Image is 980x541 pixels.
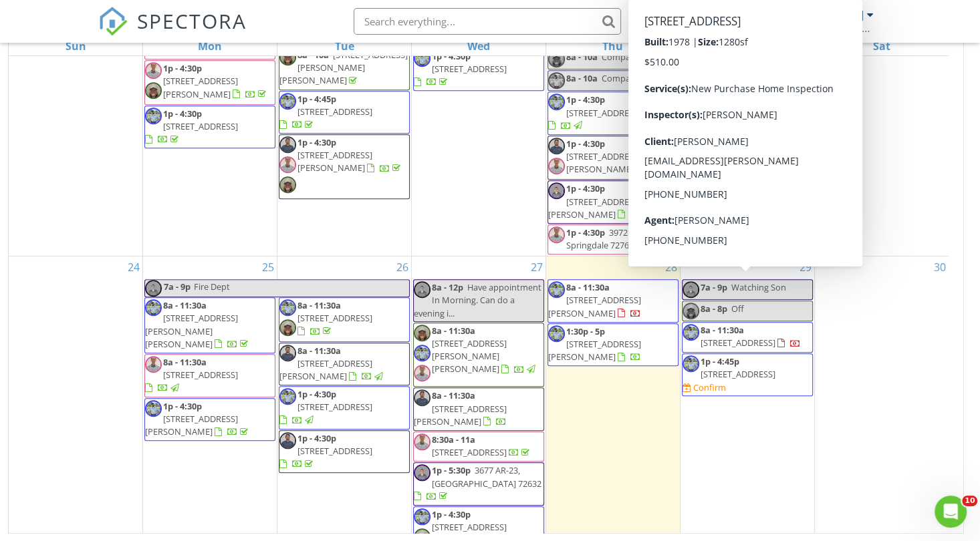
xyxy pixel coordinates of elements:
[600,37,626,55] a: Thursday
[602,72,675,84] span: Company Meeting
[432,433,532,458] a: 8:30a - 11a [STREET_ADDRESS]
[683,53,775,91] a: 8a - 11:30a [STREET_ADDRESS]
[297,312,372,324] span: [STREET_ADDRESS]
[279,388,372,425] a: 1p - 4:30p [STREET_ADDRESS]
[931,256,949,278] a: Go to August 30, 2025
[145,312,238,349] span: [STREET_ADDRESS][PERSON_NAME][PERSON_NAME]
[279,297,410,341] a: 8a - 11:30a [STREET_ADDRESS]
[414,433,431,450] img: mt_headshot_mar_2023.jpg
[432,464,471,476] span: 1p - 5:30p
[279,345,296,361] img: preston.jpg
[683,142,775,180] a: 1p - 4:30p [STREET_ADDRESS]
[432,325,475,337] span: 8a - 11:30a
[63,37,89,55] a: Sunday
[163,62,202,74] span: 1p - 4:30p
[297,401,372,413] span: [STREET_ADDRESS]
[701,324,801,349] a: 8a - 11:30a [STREET_ADDRESS]
[682,51,813,95] a: 8a - 11:30a [STREET_ADDRESS]
[432,281,463,293] span: 8a - 12p
[548,196,641,220] span: [STREET_ADDRESS][PERSON_NAME]
[701,303,727,315] span: 8a - 8p
[297,445,372,457] span: [STREET_ADDRESS]
[144,106,275,149] a: 1p - 4:30p [STREET_ADDRESS]
[701,355,775,380] a: 1p - 4:45p [STREET_ADDRESS]
[701,66,775,78] span: [STREET_ADDRESS]
[870,37,893,55] a: Saturday
[279,432,372,470] a: 1p - 4:30p [STREET_ADDRESS]
[297,299,372,337] a: 8a - 11:30a [STREET_ADDRESS]
[432,50,471,62] span: 1p - 4:30p
[279,388,296,405] img: matthew.jpg
[548,281,565,298] img: matthew.jpg
[332,37,357,55] a: Tuesday
[279,299,296,316] img: matthew.jpg
[548,325,565,342] img: matthew.jpg
[566,138,605,150] span: 1p - 4:30p
[683,118,699,134] img: matthew.jpg
[548,294,641,319] span: [STREET_ADDRESS][PERSON_NAME]
[566,325,605,337] span: 1:30p - 5p
[683,53,699,70] img: preston.jpg
[163,280,191,297] span: 7a - 9p
[602,51,675,63] span: Company Meeting
[414,508,431,525] img: matthew.jpg
[414,464,541,502] a: 1p - 5:30p 3677 AR-23, [GEOGRAPHIC_DATA] 72632
[414,50,431,67] img: matthew.jpg
[701,97,775,134] a: 8a - 11:30a [STREET_ADDRESS]
[547,323,679,367] a: 1:30p - 5p [STREET_ADDRESS][PERSON_NAME]
[279,343,410,386] a: 8a - 11:30a [STREET_ADDRESS][PERSON_NAME]
[414,403,507,427] span: [STREET_ADDRESS][PERSON_NAME]
[194,281,230,293] span: Fire Dept
[163,120,238,132] span: [STREET_ADDRESS]
[701,355,739,367] span: 1p - 4:45p
[548,158,565,174] img: mt_headshot_mar_2023.jpg
[683,142,699,159] img: matthew.jpg
[163,299,207,311] span: 8a - 11:30a
[682,353,813,397] a: 1p - 4:45p [STREET_ADDRESS] Confirm
[683,355,699,372] img: matthew.jpg
[145,356,238,393] a: 8a - 11:30a [STREET_ADDRESS]
[547,136,679,180] a: 1p - 4:30p [STREET_ADDRESS][PERSON_NAME]
[548,182,565,199] img: cbfaa30a18bf4db0aa7eb345f882e5bb.jpeg
[163,108,202,120] span: 1p - 4:30p
[701,97,744,109] span: 8a - 11:30a
[413,323,544,387] a: 8a - 11:30a [STREET_ADDRESS][PERSON_NAME][PERSON_NAME]
[279,49,408,86] span: [STREET_ADDRESS][PERSON_NAME][PERSON_NAME]
[465,37,493,55] a: Wednesday
[797,256,814,278] a: Go to August 29, 2025
[528,256,545,278] a: Go to August 27, 2025
[279,93,296,110] img: matthew.jpg
[683,381,726,394] a: Confirm
[566,182,605,194] span: 1p - 4:30p
[693,382,726,393] div: Confirm
[547,92,679,135] a: 1p - 4:30p [STREET_ADDRESS]
[432,433,475,445] span: 8:30a - 11a
[962,496,977,506] span: 10
[935,496,967,528] iframe: Intercom live chat
[701,337,775,349] span: [STREET_ADDRESS]
[432,446,507,458] span: [STREET_ADDRESS]
[98,7,128,36] img: The Best Home Inspection Software - Spectora
[259,256,277,278] a: Go to August 25, 2025
[145,413,238,437] span: [STREET_ADDRESS][PERSON_NAME]
[279,357,372,382] span: [STREET_ADDRESS][PERSON_NAME]
[414,281,431,298] img: cbfaa30a18bf4db0aa7eb345f882e5bb.jpeg
[414,345,431,361] img: matthew.jpg
[701,155,775,167] span: [STREET_ADDRESS]
[566,72,598,84] span: 8a - 10a
[297,149,372,174] span: [STREET_ADDRESS][PERSON_NAME]
[145,400,162,417] img: matthew.jpg
[701,281,727,293] span: 7a - 9p
[145,299,162,316] img: matthew.jpg
[394,256,411,278] a: Go to August 26, 2025
[548,325,641,363] a: 1:30p - 5p [STREET_ADDRESS][PERSON_NAME]
[432,508,471,520] span: 1p - 4:30p
[414,365,431,381] img: mt_headshot_mar_2023.jpg
[163,400,202,412] span: 1p - 4:30p
[566,138,672,175] a: 1p - 4:30p [STREET_ADDRESS][PERSON_NAME]
[566,94,605,106] span: 1p - 4:30p
[683,97,699,114] img: mt_headshot_mar_2023.jpg
[776,8,863,21] div: [PERSON_NAME]
[414,325,431,341] img: 5852373221216282116.jpeg
[548,338,641,363] span: [STREET_ADDRESS][PERSON_NAME]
